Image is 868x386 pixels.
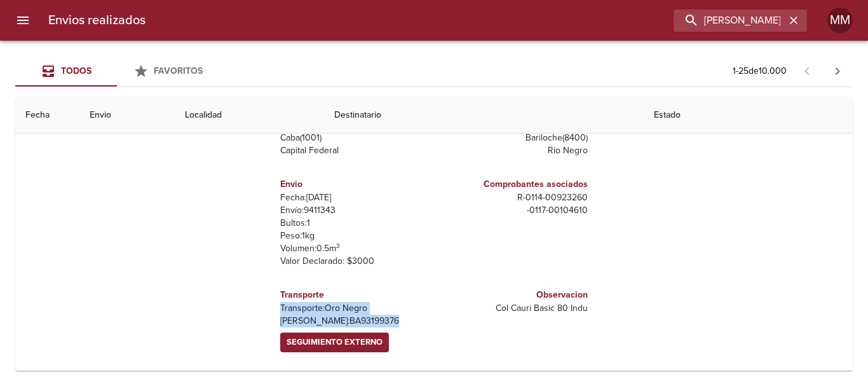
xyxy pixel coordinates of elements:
span: Pagina siguiente [822,56,853,86]
p: Peso: 1 kg [280,230,429,242]
input: buscar [674,10,785,32]
h6: Envios realizados [48,10,146,31]
p: Caba ( 1001 ) [280,132,429,144]
span: Favoritos [154,65,203,76]
div: Abrir información de usuario [827,8,853,33]
p: Col Cauri Basic 80 Indu [439,302,588,315]
a: Seguimiento Externo [280,333,389,352]
p: 1 - 25 de 10.000 [733,65,787,78]
p: Envío: 9411343 [280,204,429,217]
p: Fecha: [DATE] [280,191,429,204]
span: Pagina anterior [792,64,822,77]
p: - 0117 - 00104610 [439,204,588,217]
p: Volumen: 0.5 m [280,242,429,255]
th: Envio [79,97,175,134]
p: Transporte: Oro Negro [280,302,429,315]
th: Fecha [15,97,79,134]
div: MM [827,8,853,33]
p: R - 0114 - 00923260 [439,191,588,204]
th: Estado [644,97,853,134]
sup: 3 [336,242,340,250]
p: Bariloche ( 8400 ) [439,132,588,144]
th: Localidad [175,97,324,134]
span: Seguimiento Externo [287,335,383,350]
h6: Comprobantes asociados [439,177,588,191]
p: [PERSON_NAME]: BA93199376 [280,315,429,327]
h6: Observacion [439,288,588,302]
h6: Transporte [280,288,429,302]
p: Capital Federal [280,144,429,157]
span: Todos [61,65,92,76]
p: Valor Declarado: $ 3000 [280,255,429,268]
th: Destinatario [324,97,644,134]
p: Rio Negro [439,144,588,157]
h6: Envio [280,177,429,191]
p: Bultos: 1 [280,217,429,230]
button: menu [8,5,38,36]
div: Tabs Envios [15,56,219,86]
